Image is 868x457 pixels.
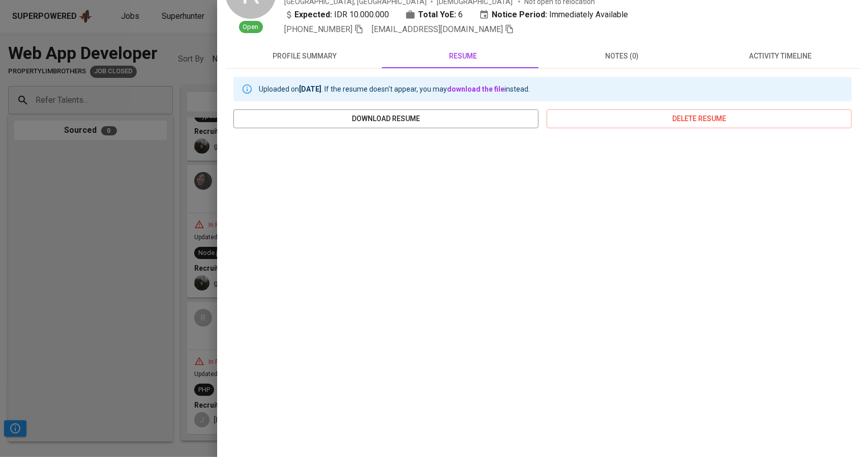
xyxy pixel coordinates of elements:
b: Total YoE: [418,9,456,21]
div: Immediately Available [479,9,628,21]
button: delete resume [547,109,852,128]
span: profile summary [231,50,378,63]
a: download the file [447,85,504,93]
span: [EMAIL_ADDRESS][DOMAIN_NAME] [372,24,503,34]
span: 6 [458,9,463,21]
span: delete resume [555,112,844,125]
div: IDR 10.000.000 [284,9,389,21]
iframe: 5f9ec7c9a184bafd09b600c0dc8c9ebc.pdf [233,136,852,442]
span: activity timeline [707,50,854,63]
button: download resume [233,109,538,128]
span: download resume [242,112,530,125]
span: resume [390,50,536,63]
span: notes (0) [549,50,695,63]
span: Open [239,22,263,32]
b: Notice Period: [492,9,547,21]
span: [PHONE_NUMBER] [284,24,352,34]
div: Uploaded on . If the resume doesn't appear, you may instead. [259,80,530,98]
b: [DATE] [299,85,321,93]
b: Expected: [294,9,332,21]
